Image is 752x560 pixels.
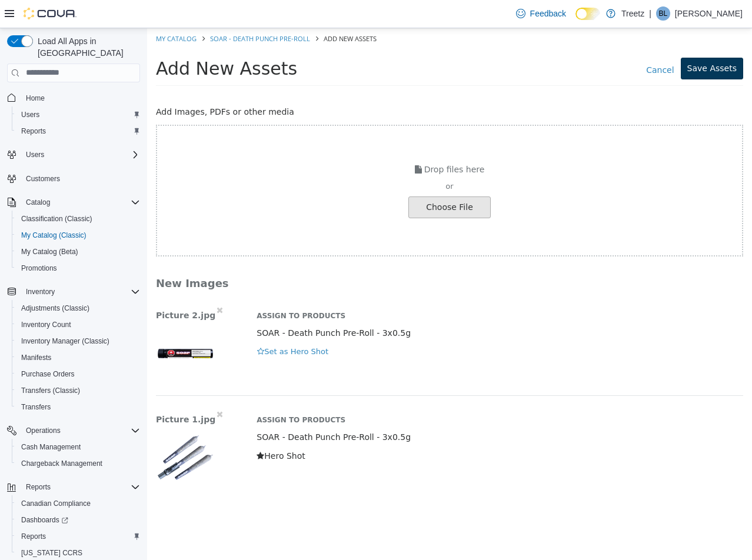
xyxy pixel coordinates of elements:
[2,170,145,187] button: Customers
[16,546,140,560] span: Washington CCRS
[16,529,51,544] a: Reports
[16,301,140,315] span: Adjustments (Classic)
[16,384,85,398] a: Transfers (Classic)
[9,296,68,355] img: Picture 2.jpg
[9,78,596,90] p: Add Images, PDFs or other media
[10,135,595,149] p: Drop files here
[12,227,145,244] button: My Catalog (Classic)
[21,386,80,395] span: Transfers (Classic)
[12,123,145,139] button: Reports
[12,244,145,260] button: My Catalog (Beta)
[9,400,68,459] img: Picture 1.jpg
[16,440,85,454] a: Cash Management
[21,442,81,452] span: Cash Management
[2,284,145,300] button: Inventory
[534,29,596,51] button: Save Assets
[16,367,140,381] span: Purchase Orders
[21,424,140,438] span: Operations
[9,296,68,355] button: Preview
[21,148,140,162] span: Users
[21,91,49,105] a: Home
[21,336,109,346] span: Inventory Manager (Classic)
[12,260,145,276] button: Promotions
[9,386,68,396] span: Picture 1.jpg
[16,440,140,454] span: Cash Management
[109,317,182,330] button: Set as Hero Shot
[21,171,140,186] span: Customers
[26,426,61,435] span: Operations
[26,174,60,184] span: Customers
[16,124,140,138] span: Reports
[16,261,140,275] span: Promotions
[12,106,145,123] button: Users
[69,379,76,393] button: Remove asset
[109,284,596,293] h6: Assign to Products
[109,422,596,434] p: Hero Shot
[12,399,145,415] button: Transfers
[2,479,145,495] button: Reports
[21,195,55,209] button: Catalog
[21,247,78,256] span: My Catalog (Beta)
[21,548,82,558] span: [US_STATE] CCRS
[12,316,145,333] button: Inventory Count
[12,528,145,545] button: Reports
[21,214,92,224] span: Classification (Classic)
[12,495,145,512] button: Canadian Compliance
[10,152,595,164] div: or
[621,6,644,21] p: Treetz
[21,126,46,136] span: Reports
[12,455,145,472] button: Chargeback Management
[2,146,145,163] button: Users
[16,245,140,259] span: My Catalog (Beta)
[16,351,56,365] a: Manifests
[26,150,44,159] span: Users
[656,6,670,21] div: Brandon Lee
[21,353,51,362] span: Manifests
[16,513,73,527] a: Dashboards
[2,194,145,211] button: Catalog
[21,515,68,525] span: Dashboards
[21,264,57,273] span: Promotions
[2,422,145,439] button: Operations
[16,513,140,527] span: Dashboards
[16,456,140,471] span: Chargeback Management
[109,299,596,311] p: SOAR - Death Punch Pre-Roll - 3x0.5g
[21,499,91,508] span: Canadian Compliance
[21,459,102,468] span: Chargeback Management
[12,333,145,349] button: Inventory Manager (Classic)
[12,382,145,399] button: Transfers (Classic)
[16,334,114,348] a: Inventory Manager (Classic)
[2,89,145,106] button: Home
[26,198,50,207] span: Catalog
[21,480,55,494] button: Reports
[12,211,145,227] button: Classification (Classic)
[21,320,71,329] span: Inventory Count
[12,439,145,455] button: Cash Management
[16,384,140,398] span: Transfers (Classic)
[21,304,89,313] span: Adjustments (Classic)
[675,6,743,21] p: [PERSON_NAME]
[493,31,533,49] a: Cancel
[21,285,140,299] span: Inventory
[16,301,94,315] a: Adjustments (Classic)
[26,287,55,296] span: Inventory
[16,334,140,348] span: Inventory Manager (Classic)
[16,400,140,414] span: Transfers
[16,228,140,242] span: My Catalog (Classic)
[16,108,140,122] span: Users
[26,94,45,103] span: Home
[16,546,87,560] a: [US_STATE] CCRS
[16,318,76,332] a: Inventory Count
[21,91,140,105] span: Home
[12,349,145,366] button: Manifests
[12,300,145,316] button: Adjustments (Classic)
[649,6,651,21] p: |
[511,2,571,25] a: Feedback
[12,512,145,528] a: Dashboards
[63,6,163,15] a: SOAR - Death Punch Pre-Roll
[21,110,39,119] span: Users
[16,245,83,259] a: My Catalog (Beta)
[177,6,229,15] span: Add New Assets
[16,212,140,226] span: Classification (Classic)
[21,369,75,379] span: Purchase Orders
